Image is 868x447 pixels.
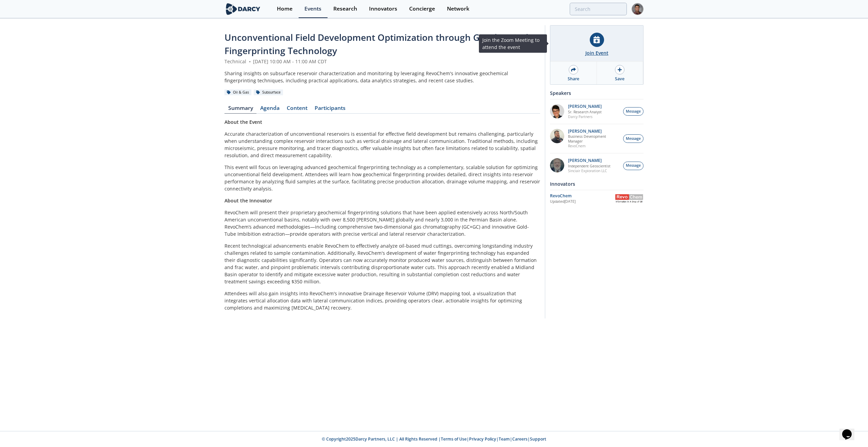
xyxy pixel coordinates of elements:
span: Message [626,163,641,168]
a: RevoChem Updated[DATE] RevoChem [550,193,644,204]
span: Message [626,136,641,142]
img: 790b61d6-77b3-4134-8222-5cb555840c93 [550,158,564,172]
a: Content [283,105,311,114]
p: Sinclair Exploration LLC [568,168,611,173]
p: Darcy Partners [568,114,602,119]
p: Sr. Research Analyst [568,110,602,114]
p: Independent Geoscientist [568,164,611,168]
div: Sharing insights on subsurface reservoir characterization and monitoring by leveraging RevoChem's... [224,70,540,84]
p: Accurate characterization of unconventional reservoirs is essential for effective field developme... [224,130,540,159]
p: This event will focus on leveraging advanced geochemical fingerprinting technology as a complemen... [224,164,540,192]
img: logo-wide.svg [224,3,262,15]
a: Team [499,436,510,442]
p: [PERSON_NAME] [568,129,620,134]
img: pfbUXw5ZTiaeWmDt62ge [550,104,564,118]
a: Terms of Use [441,436,467,442]
p: RevoChem [568,144,620,148]
div: Technical [DATE] 10:00 AM - 11:00 AM CDT [224,58,540,65]
div: Speakers [550,87,644,99]
img: 2k2ez1SvSiOh3gKHmcgF [550,129,564,143]
a: Agenda [256,105,283,114]
div: Research [333,6,357,12]
p: RevoChem will present their proprietary geochemical fingerprinting solutions that have been appli... [224,209,540,237]
div: Home [277,6,293,12]
span: • [248,58,252,65]
p: [PERSON_NAME] [568,104,602,109]
p: Recent technological advancements enable RevoChem to effectively analyze oil-based mud cuttings, ... [224,242,540,285]
div: Events [304,6,321,12]
div: Save [615,76,624,82]
a: Support [530,436,546,442]
div: Innovators [369,6,397,12]
div: RevoChem [550,193,615,199]
span: Unconventional Field Development Optimization through Geochemical Fingerprinting Technology [224,31,528,57]
p: [PERSON_NAME] [568,158,611,163]
div: Oil & Gas [224,89,251,96]
iframe: chat widget [839,420,861,440]
button: Message [623,134,644,143]
div: Concierge [409,6,435,12]
a: Participants [311,105,349,114]
img: RevoChem [615,194,644,203]
a: Careers [512,436,528,442]
button: Message [623,107,644,116]
input: Advanced Search [570,3,627,15]
a: Privacy Policy [469,436,496,442]
div: Network [447,6,469,12]
strong: About the Event [224,119,262,125]
div: Subsurface [254,89,283,96]
p: Business Development Manager [568,134,620,144]
div: Join Event [585,49,608,56]
div: Share [568,76,579,82]
a: Summary [224,105,256,114]
div: Updated [DATE] [550,199,615,204]
strong: About the Innovator [224,197,272,204]
button: Message [623,162,644,170]
img: Profile [632,3,644,15]
p: Attendees will also gain insights into RevoChem's innovative Drainage Reservoir Volume (DRV) mapp... [224,290,540,311]
span: Message [626,109,641,114]
div: Innovators [550,178,644,190]
p: © Copyright 2025 Darcy Partners, LLC | All Rights Reserved | | | | | [182,436,686,442]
